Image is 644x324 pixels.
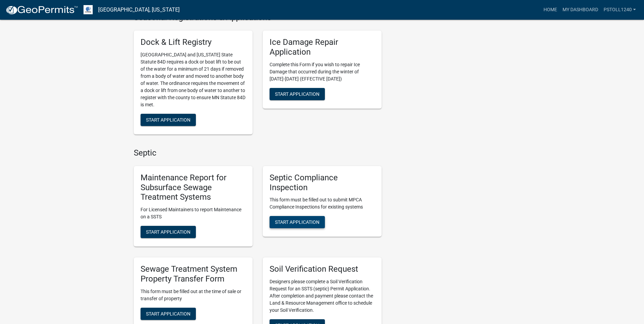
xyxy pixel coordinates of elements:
[134,148,382,158] h4: Septic
[275,219,319,225] span: Start Application
[270,216,325,228] button: Start Application
[141,264,246,284] h5: Sewage Treatment System Property Transfer Form
[84,5,93,14] img: Otter Tail County, Minnesota
[141,288,246,302] p: This form must be filled out at the time of sale or transfer of property
[541,3,560,16] a: Home
[270,196,375,211] p: This form must be filled out to submit MPCA Compliance Inspections for existing systems
[141,173,246,202] h5: Maintenance Report for Subsurface Sewage Treatment Systems
[141,114,196,126] button: Start Application
[560,3,601,16] a: My Dashboard
[146,117,190,123] span: Start Application
[141,308,196,320] button: Start Application
[270,61,375,83] p: Complete this Form if you wish to repair Ice Damage that occurred during the winter of [DATE]-[DA...
[146,229,190,235] span: Start Application
[270,264,375,274] h5: Soil Verification Request
[146,311,190,316] span: Start Application
[98,4,180,16] a: [GEOGRAPHIC_DATA], [US_STATE]
[141,37,246,47] h5: Dock & Lift Registry
[141,226,196,238] button: Start Application
[270,37,375,57] h5: Ice Damage Repair Application
[601,3,639,16] a: pstoll1240
[275,91,319,96] span: Start Application
[141,51,246,108] p: [GEOGRAPHIC_DATA] and [US_STATE] State Statute 84D requires a dock or boat lift to be out of the ...
[270,278,375,314] p: Designers please complete a Soil Verification Request for an SSTS (septic) Permit Application. Af...
[270,88,325,100] button: Start Application
[270,173,375,193] h5: Septic Compliance Inspection
[141,206,246,220] p: For Licensed Maintainers to report Maintenance on a SSTS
